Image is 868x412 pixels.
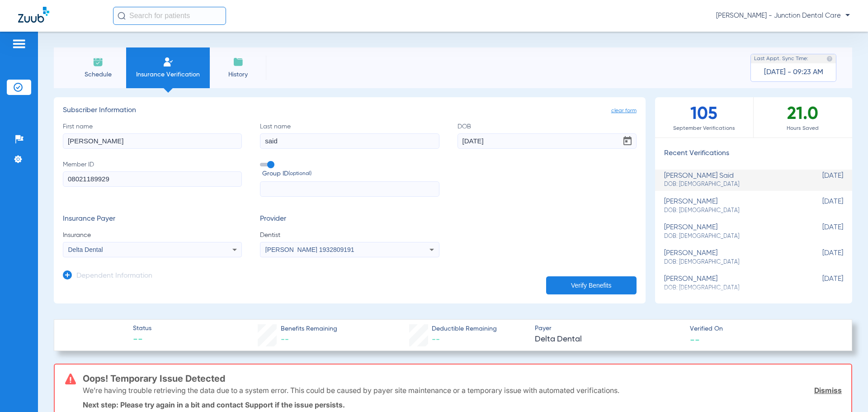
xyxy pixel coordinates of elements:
input: Member ID [63,171,242,187]
span: Delta Dental [535,334,682,345]
small: (optional) [288,169,311,179]
img: Zuub Logo [18,7,49,23]
h3: Insurance Payer [63,215,242,224]
span: [PERSON_NAME] - Junction Dental Care [716,11,850,20]
span: [DATE] [798,275,843,292]
input: DOBOpen calendar [458,133,637,149]
span: [DATE] [798,249,843,266]
span: Payer [535,324,682,333]
p: We’re having trouble retrieving the data due to a system error. This could be caused by payer sit... [83,386,619,395]
span: DOB: [DEMOGRAPHIC_DATA] [664,180,798,189]
div: [PERSON_NAME] [664,198,798,214]
span: [DATE] [798,172,843,189]
span: Schedule [76,70,119,79]
span: [DATE] [798,198,843,214]
span: Delta Dental [68,246,103,253]
img: History [233,57,244,67]
span: -- [281,336,289,344]
input: Search for patients [113,7,226,25]
img: last sync help info [826,56,833,62]
span: Insurance [63,231,242,240]
span: Insurance Verification [133,70,203,79]
span: -- [690,335,700,344]
h3: Oops! Temporary Issue Detected [83,374,842,383]
img: Manual Insurance Verification [163,57,174,67]
span: DOB: [DEMOGRAPHIC_DATA] [664,284,798,292]
label: DOB [458,122,637,149]
h3: Subscriber Information [63,106,637,115]
span: -- [432,336,440,344]
div: 105 [655,97,754,137]
span: September Verifications [655,124,753,133]
span: [PERSON_NAME] 1932809191 [265,246,354,253]
img: hamburger-icon [12,38,26,49]
a: Dismiss [814,386,842,395]
span: Deductible Remaining [432,324,497,334]
button: Verify Benefits [546,276,637,294]
p: Next step: Please try again in a bit and contact Support if the issue persists. [83,400,842,409]
span: Status [133,324,151,333]
span: [DATE] - 09:23 AM [764,68,823,77]
h3: Recent Verifications [655,149,852,158]
label: Last name [260,122,439,149]
span: DOB: [DEMOGRAPHIC_DATA] [664,258,798,266]
span: Benefits Remaining [281,324,337,334]
label: Member ID [63,160,242,197]
span: Verified On [690,324,837,334]
img: error-icon [65,374,76,384]
span: Dentist [260,231,439,240]
div: 21.0 [754,97,852,137]
img: Search Icon [118,12,126,20]
span: History [217,70,259,79]
span: [DATE] [798,223,843,240]
input: First name [63,133,242,149]
span: -- [133,334,151,346]
span: DOB: [DEMOGRAPHIC_DATA] [664,207,798,215]
div: [PERSON_NAME] [664,223,798,240]
span: DOB: [DEMOGRAPHIC_DATA] [664,232,798,241]
div: [PERSON_NAME] [664,249,798,266]
span: clear form [611,106,637,115]
h3: Dependent Information [76,272,152,281]
label: First name [63,122,242,149]
img: Schedule [93,57,104,67]
span: Last Appt. Sync Time: [754,54,808,63]
span: Group ID [262,169,439,179]
input: Last name [260,133,439,149]
h3: Provider [260,215,439,224]
div: [PERSON_NAME] said [664,172,798,189]
button: Open calendar [618,132,637,150]
span: Hours Saved [754,124,852,133]
div: [PERSON_NAME] [664,275,798,292]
